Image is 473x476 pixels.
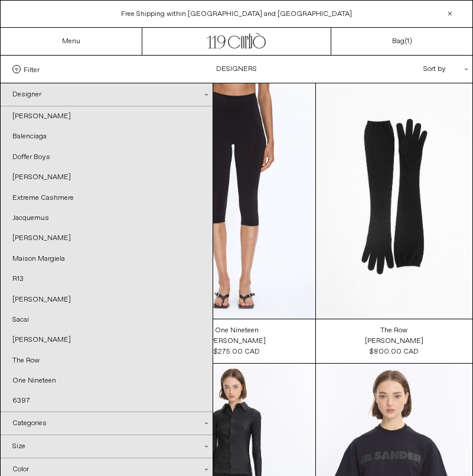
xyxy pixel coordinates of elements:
a: Balenciaga [1,127,213,147]
a: Free Shipping within [GEOGRAPHIC_DATA] and [GEOGRAPHIC_DATA] [121,9,352,19]
a: Doffer Boys [1,147,213,167]
span: 1 [407,37,409,46]
a: [PERSON_NAME] [1,290,213,310]
div: Designer [1,83,213,106]
div: One Nineteen [215,326,259,336]
img: The Row Ivot Gloves in black [316,83,472,319]
a: Menu [62,37,80,46]
a: The Row [1,351,213,371]
a: Bag() [392,36,412,47]
img: 119 Corbo Jersey Knickers [158,83,315,319]
a: R13 [1,269,213,289]
div: $800.00 CAD [370,347,419,357]
a: [PERSON_NAME] [207,336,266,347]
a: One Nineteen [215,325,259,336]
a: [PERSON_NAME] [1,106,213,127]
div: [PERSON_NAME] [207,336,266,347]
div: Size [1,435,213,458]
a: The Row [380,325,407,336]
a: [PERSON_NAME] [1,330,213,350]
a: Jacquemus [1,208,213,228]
span: Filter [24,65,40,73]
a: [PERSON_NAME] [1,167,213,187]
div: Sort by [354,56,461,83]
a: [PERSON_NAME] [365,336,423,347]
div: Categories [1,412,213,435]
a: Sacai [1,310,213,330]
div: The Row [380,326,407,336]
div: $275.00 CAD [214,347,260,357]
a: Maison Margiela [1,249,213,269]
span: ) [407,37,412,46]
div: [PERSON_NAME] [365,336,423,347]
a: 6397 [1,391,213,411]
a: [PERSON_NAME] [1,228,213,248]
a: Extreme Cashmere [1,188,213,208]
a: One Nineteen [1,371,213,391]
